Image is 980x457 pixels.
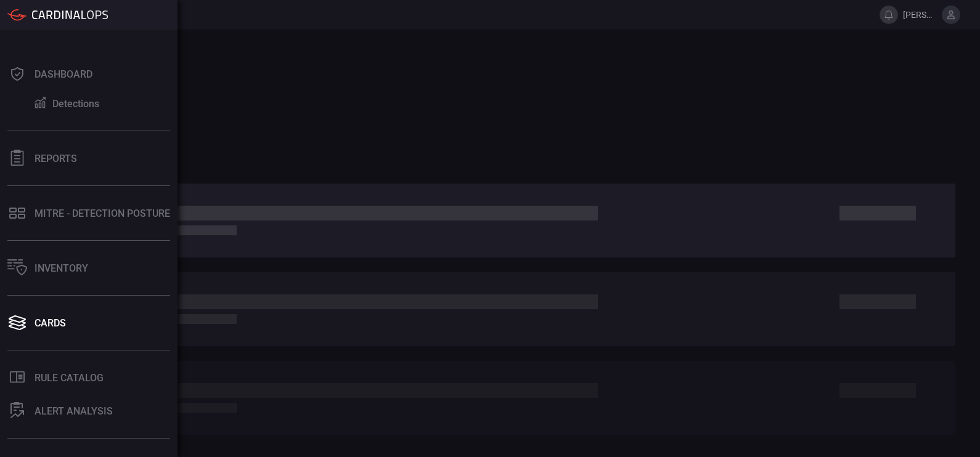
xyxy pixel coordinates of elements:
[35,208,170,219] div: MITRE - Detection Posture
[35,372,104,384] div: Rule Catalog
[35,317,66,329] div: Cards
[35,68,92,80] div: Dashboard
[903,10,937,20] span: [PERSON_NAME][EMAIL_ADDRESS][PERSON_NAME][DOMAIN_NAME]
[35,153,77,164] div: Reports
[52,98,99,110] div: Detections
[35,405,113,417] div: ALERT ANALYSIS
[35,262,88,274] div: Inventory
